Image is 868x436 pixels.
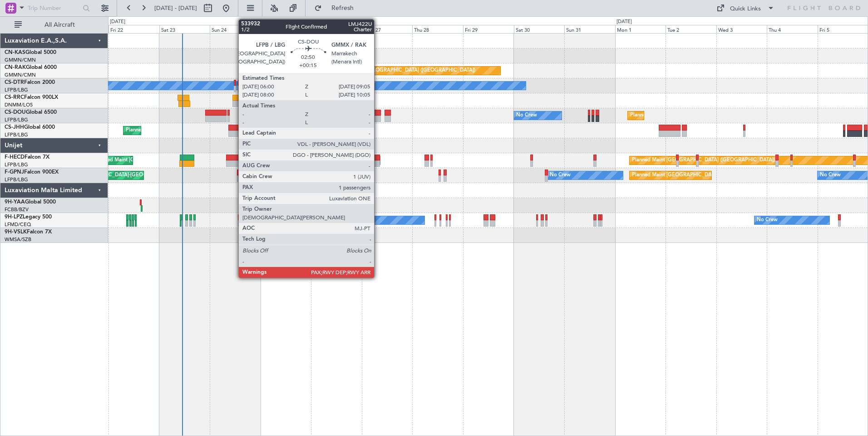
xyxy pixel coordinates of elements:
div: Planned Maint [GEOGRAPHIC_DATA] ([GEOGRAPHIC_DATA]) [632,154,775,167]
a: F-HECDFalcon 7X [5,155,49,160]
span: F-GPNJ [5,170,24,175]
a: CN-RAKGlobal 6000 [5,65,57,70]
a: CS-DTRFalcon 2000 [5,80,55,85]
span: CN-KAS [5,50,25,55]
a: LFPB/LBG [5,131,28,138]
div: Sat 23 [159,25,210,33]
a: LFPB/LBG [5,87,28,93]
a: F-GPNJFalcon 900EX [5,170,59,175]
button: All Aircraft [10,18,99,32]
div: Sun 31 [564,25,615,33]
div: No Crew [820,169,841,182]
div: Tue 26 [311,25,362,33]
a: CS-RRCFalcon 900LX [5,95,58,100]
a: LFMD/CEQ [5,221,31,228]
div: Mon 1 [615,25,666,33]
a: CS-DOUGlobal 6500 [5,110,57,115]
div: No Crew [757,213,778,227]
div: No Crew [246,169,267,182]
div: Planned Maint [GEOGRAPHIC_DATA] ([GEOGRAPHIC_DATA]) [630,109,773,122]
span: [DATE] - [DATE] [154,4,197,12]
div: [DATE] [110,18,125,26]
div: No Crew [307,154,328,167]
div: A/C Unavailable [263,109,301,122]
span: CS-DOU [5,110,26,115]
a: GMMN/CMN [5,57,36,63]
div: Sat 30 [514,25,565,33]
a: 9H-YAAGlobal 5000 [5,199,56,205]
span: 9H-VSLK [5,229,27,235]
span: CS-RRC [5,95,24,100]
div: Thu 28 [412,25,463,33]
div: Quick Links [730,5,761,14]
a: 9H-LPZLegacy 500 [5,214,52,220]
input: Trip Number [28,1,80,15]
a: CS-JHHGlobal 6000 [5,125,55,130]
div: Planned Maint [GEOGRAPHIC_DATA] ([GEOGRAPHIC_DATA]) [328,109,471,122]
div: Sun 24 [210,25,261,33]
a: LFPB/LBG [5,176,28,183]
div: [DATE] [616,18,632,26]
span: 9H-LPZ [5,214,23,220]
div: No Crew [550,169,571,182]
a: LFPB/LBG [5,116,28,123]
div: Mon 25 [261,25,311,33]
span: 9H-YAA [5,199,25,205]
div: Planned Maint [GEOGRAPHIC_DATA] ([GEOGRAPHIC_DATA]) [332,64,475,78]
button: Refresh [310,1,365,15]
span: Refresh [324,5,362,11]
a: 9H-VSLKFalcon 7X [5,229,52,235]
span: CN-RAK [5,65,26,70]
div: Fri 22 [108,25,159,33]
div: Planned Maint [GEOGRAPHIC_DATA] ([GEOGRAPHIC_DATA]) [126,124,269,137]
a: LFPB/LBG [5,161,28,168]
div: Planned Maint [GEOGRAPHIC_DATA] ([GEOGRAPHIC_DATA]) [632,169,775,182]
span: F-HECD [5,155,25,160]
span: CS-JHH [5,125,24,130]
div: No Crew [516,109,537,122]
span: CS-DTR [5,80,24,85]
div: Wed 27 [362,25,413,33]
a: CN-KASGlobal 5000 [5,50,56,55]
a: DNMM/LOS [5,102,33,108]
span: All Aircraft [24,22,96,28]
button: Quick Links [712,1,779,15]
div: No Crew [351,213,372,227]
a: FCBB/BZV [5,206,29,213]
div: Wed 3 [716,25,767,33]
div: Fri 29 [463,25,514,33]
div: Thu 4 [767,25,818,33]
a: GMMN/CMN [5,72,36,78]
div: Tue 2 [666,25,716,33]
a: WMSA/SZB [5,236,31,243]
